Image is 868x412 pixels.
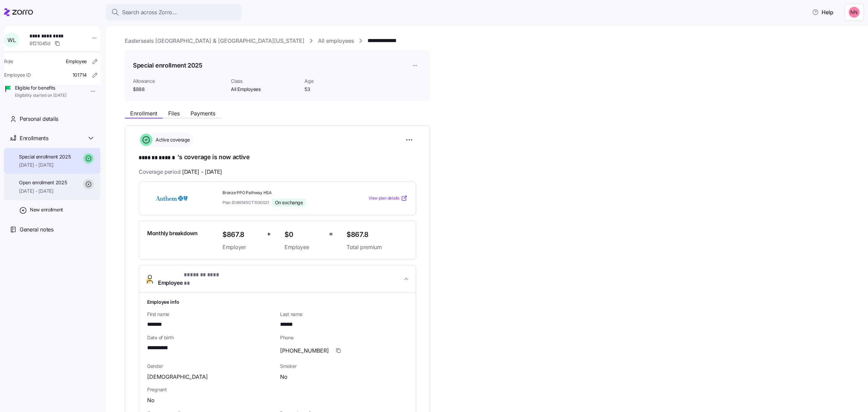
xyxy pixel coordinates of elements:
[304,86,373,93] span: 53
[280,347,329,355] span: [PHONE_NUMBER]
[304,78,373,85] span: Age
[147,334,275,341] span: Date of birth
[147,190,196,206] img: Anthem
[284,243,323,251] span: Employee
[4,58,13,65] span: Role
[812,8,833,16] span: Help
[369,195,408,202] a: View plan details
[147,363,275,370] span: Gender
[191,111,215,116] span: Payments
[147,386,408,393] span: Pregnant
[147,311,275,318] span: First name
[15,93,66,98] span: Eligibility started on [DATE]
[347,229,408,240] span: $867.8
[284,229,323,240] span: $0
[147,298,408,305] h1: Employee info
[147,396,155,405] span: No
[19,162,71,168] span: [DATE] - [DATE]
[168,111,180,116] span: Files
[7,37,16,43] span: W L
[182,168,222,176] span: [DATE] - [DATE]
[369,195,399,202] span: View plan details
[807,5,839,19] button: Help
[222,229,261,240] span: $867.8
[29,40,51,47] span: 6f21045d
[147,229,198,238] span: Monthly breakdown
[133,86,225,93] span: $888
[15,85,66,91] span: Eligible for benefits
[20,225,54,234] span: General notes
[275,200,303,206] span: On exchange
[133,78,225,85] span: Allowance
[231,78,299,85] span: Class
[280,334,408,341] span: Phone
[318,37,354,45] a: All employees
[280,363,408,370] span: Smoker
[20,115,58,123] span: Personal details
[280,373,288,381] span: No
[849,7,860,18] img: 37cb906d10cb440dd1cb011682786431
[19,179,67,186] span: Open enrollment 2025
[329,229,333,239] span: =
[280,311,408,318] span: Last name
[231,86,299,93] span: All Employees
[147,373,208,381] span: [DEMOGRAPHIC_DATA]
[4,72,31,78] span: Employee ID
[222,243,261,251] span: Employer
[73,72,87,78] span: 101714
[139,153,416,162] h1: 's coverage is now active
[267,229,271,239] span: +
[222,190,341,196] span: Bronze PPO Pathway HSA
[20,134,48,143] span: Enrollments
[66,58,87,65] span: Employee
[125,37,304,45] a: Easterseals [GEOGRAPHIC_DATA] & [GEOGRAPHIC_DATA][US_STATE]
[154,136,190,143] span: Active coverage
[19,188,67,194] span: [DATE] - [DATE]
[158,271,225,287] span: Employee
[30,206,63,213] span: New enrollment
[19,153,71,160] span: Special enrollment 2025
[139,168,222,176] span: Coverage period
[122,8,177,17] span: Search across Zorro...
[133,61,202,70] h1: Special enrollment 2025
[130,111,157,116] span: Enrollment
[222,200,269,205] span: Plan ID: 86545CT1330021
[347,243,408,251] span: Total premium
[106,4,241,20] button: Search across Zorro...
